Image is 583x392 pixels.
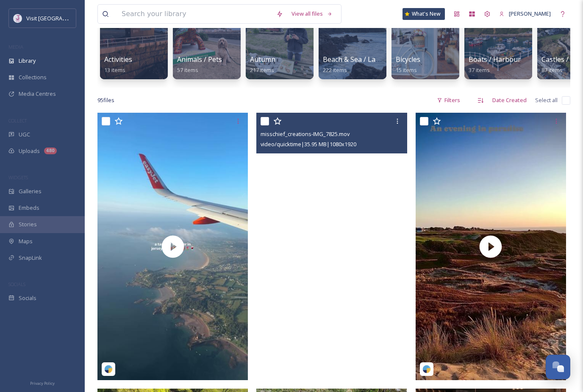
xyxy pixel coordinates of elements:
span: 37 items [469,66,490,74]
a: Boats / Harbour37 items [469,56,521,74]
span: Stories [19,220,37,228]
span: Uploads [19,147,40,155]
span: 15 items [396,66,417,74]
a: Animals / Pets57 items [177,56,222,74]
a: Privacy Policy [30,378,55,388]
span: MEDIA [8,44,23,50]
a: [PERSON_NAME] [495,6,555,22]
a: Activities13 items [104,56,132,74]
span: Library [19,57,36,65]
span: Activities [104,55,132,64]
div: Date Created [488,92,531,108]
span: 13 items [104,66,125,74]
div: Filters [433,92,464,108]
span: WIDGETS [8,174,28,181]
span: Maps [19,237,33,245]
span: [PERSON_NAME] [509,10,551,17]
input: Search your library [117,5,272,23]
span: Animals / Pets [177,55,222,64]
span: misschief_creations-IMG_7825.mov [261,130,350,138]
span: Autumn [250,55,275,64]
span: 87 items [541,66,563,74]
span: Media Centres [19,90,56,98]
span: Socials [19,294,36,302]
span: Collections [19,73,47,81]
a: Beach & Sea / Landscape / Swimming Pools222 items [323,56,460,74]
span: Boats / Harbour [469,55,521,64]
a: Bicycles15 items [396,56,420,74]
img: Events-Jersey-Logo.png [14,14,22,22]
span: Embeds [19,204,39,212]
span: Visit [GEOGRAPHIC_DATA] [26,14,92,22]
span: 222 items [323,66,347,74]
span: SOCIALS [8,281,25,287]
span: 95 file s [97,96,114,104]
span: 217 items [250,66,274,74]
span: Bicycles [396,55,420,64]
span: COLLECT [8,117,27,124]
span: video/quicktime | 35.95 MB | 1080 x 1920 [261,140,356,148]
button: Open Chat [546,355,570,379]
span: Beach & Sea / Landscape / Swimming Pools [323,55,460,64]
span: Select all [535,96,558,104]
span: Privacy Policy [30,381,55,386]
div: 480 [44,147,57,154]
a: View all files [287,6,337,22]
video: misschief_creations-IMG_7825.mov [256,113,407,380]
span: 57 items [177,66,198,74]
img: thumbnail [97,113,248,380]
img: snapsea-logo.png [104,365,113,373]
span: UGC [19,131,30,139]
span: SnapLink [19,254,42,262]
a: What's New [403,8,445,20]
img: thumbnail [416,113,566,380]
a: Autumn217 items [250,56,275,74]
span: Galleries [19,187,42,195]
img: snapsea-logo.png [422,365,431,373]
